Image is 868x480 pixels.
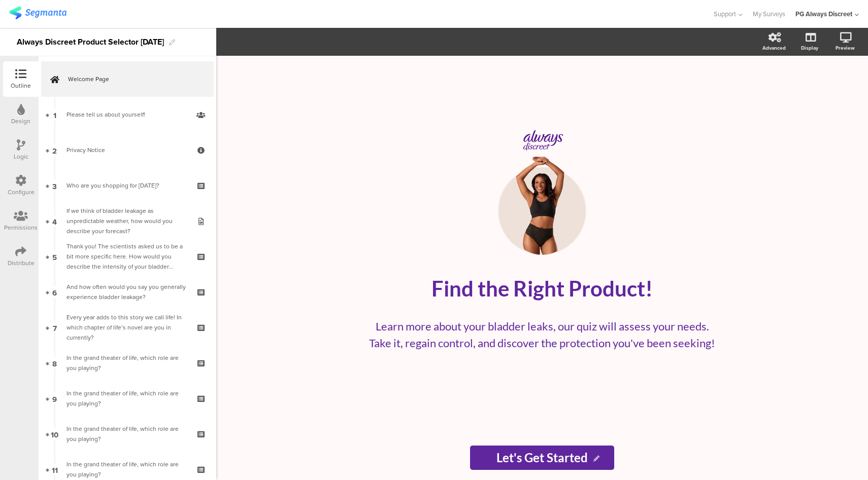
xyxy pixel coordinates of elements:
[66,180,188,191] div: Who are you shopping for today?
[41,97,214,132] a: 1 Please tell us about yourself!
[52,393,57,404] span: 9
[801,44,818,52] div: Display
[14,152,28,161] div: Logic
[470,446,614,470] input: Start
[66,424,188,444] div: In the grand theater of life, which role are you playing?
[8,188,35,197] div: Configure
[66,459,188,479] div: In the grand theater of life, which role are you playing?
[364,318,720,351] p: Learn more about your bladder leaks, our quiz will assess your needs. Take it, regain control, an...
[795,9,852,19] div: PG Always Discreet
[66,282,188,302] div: And how often would you say you generally experience bladder leakage?
[41,239,214,274] a: 5 Thank you! The scientists asked us to be a bit more specific here. How would you describe the i...
[41,132,214,168] a: 2 Privacy Notice
[41,345,214,381] a: 8 In the grand theater of life, which role are you playing?
[52,286,57,298] span: 6
[66,388,188,409] div: In the grand theater of life, which role are you playing?
[41,61,214,97] a: Welcome Page
[11,117,30,126] div: Design
[41,274,214,310] a: 6 And how often would you say you generally experience bladder leakage?
[9,7,66,19] img: segmanta logo
[4,223,38,232] div: Permissions
[41,416,214,452] a: 10 In the grand theater of life, which role are you playing?
[52,215,57,227] span: 4
[17,34,164,50] div: Always Discreet Product Selector [DATE]
[41,310,214,345] a: 7 Every year adds to this story we call life! In which chapter of life’s novel are you in currently?
[66,241,188,272] div: Thank you! The scientists asked us to be a bit more specific here. How would you describe the int...
[52,180,57,191] span: 3
[68,74,198,84] span: Welcome Page
[66,353,188,373] div: In the grand theater of life, which role are you playing?
[66,109,188,120] div: Please tell us about yourself!
[52,144,57,156] span: 2
[53,109,56,120] span: 1
[66,312,188,343] div: Every year adds to this story we call life! In which chapter of life’s novel are you in currently?
[41,381,214,416] a: 9 In the grand theater of life, which role are you playing?
[714,9,736,19] span: Support
[52,357,57,368] span: 8
[41,168,214,203] a: 3 Who are you shopping for [DATE]?
[66,145,188,155] div: Privacy Notice
[836,44,855,52] div: Preview
[762,44,786,52] div: Advanced
[41,203,214,239] a: 4 If we think of bladder leakage as unpredictable weather, how would you describe your forecast?
[53,322,57,333] span: 7
[51,428,58,439] span: 10
[8,259,35,268] div: Distribute
[66,206,188,236] div: If we think of bladder leakage as unpredictable weather, how would you describe your forecast?
[354,276,730,301] p: Find the Right Product!
[11,81,31,90] div: Outline
[52,251,57,262] span: 5
[52,464,58,475] span: 11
